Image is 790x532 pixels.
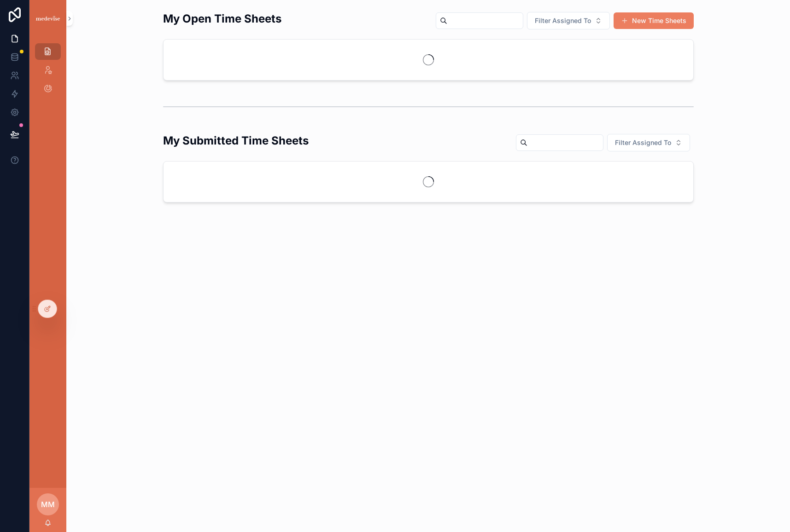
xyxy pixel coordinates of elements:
button: Select Button [607,134,690,151]
button: New Time Sheets [614,12,694,29]
h2: My Open Time Sheets [163,11,281,26]
span: Filter Assigned To [615,138,671,147]
span: MM [41,499,55,510]
span: Filter Assigned To [535,16,591,25]
h2: My Submitted Time Sheets [163,133,309,148]
button: Select Button [527,12,610,29]
img: App logo [35,15,61,23]
div: scrollable content [29,37,66,109]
